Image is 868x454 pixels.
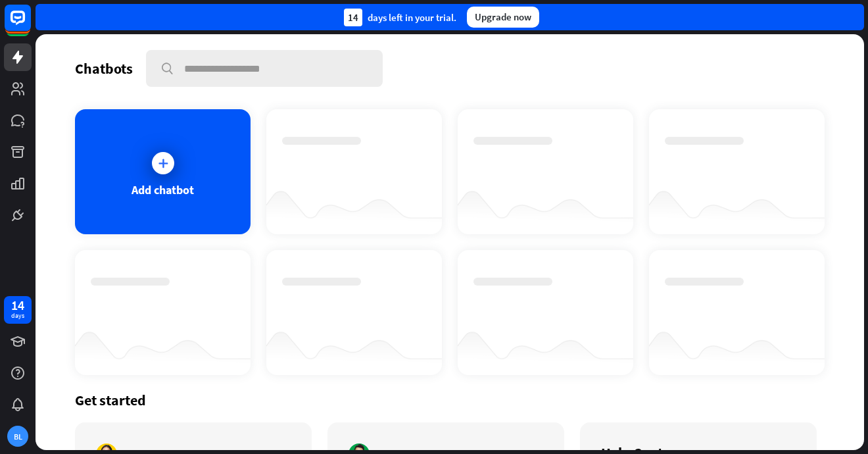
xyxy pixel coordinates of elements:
div: Get started [75,391,825,409]
div: 14 [11,299,24,311]
div: Chatbots [75,59,133,78]
div: days left in your trial. [344,9,456,26]
div: Upgrade now [467,7,539,28]
div: BL [7,426,28,447]
div: days [11,311,24,320]
button: Open LiveChat chat widget [11,5,50,45]
div: 14 [344,9,362,26]
div: Add chatbot [132,182,194,197]
a: 14 days [4,296,32,324]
